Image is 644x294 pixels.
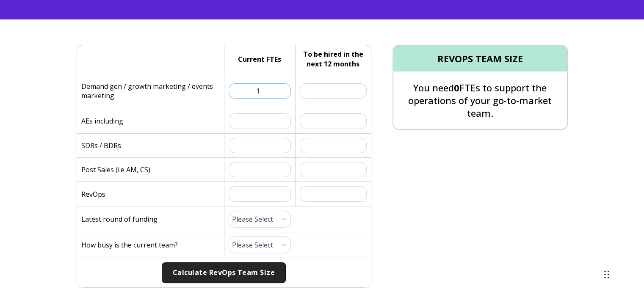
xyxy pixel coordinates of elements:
[81,116,123,126] p: AEs including
[81,141,121,150] p: SDRs / BDRs
[81,190,105,199] p: RevOps
[81,240,178,250] p: How busy is the current team?
[81,165,150,174] p: Post Sales (i.e AM, CS)
[393,46,567,71] h4: REVOPS TEAM SIZE
[492,176,644,294] iframe: Chat Widget
[81,82,220,100] p: Demand gen / growth marketing / events marketing
[393,81,567,120] p: You need FTEs to support the operations of your go-to-market team.
[454,81,459,94] span: 0
[604,262,609,287] div: Drag
[81,214,158,224] p: Latest round of funding
[238,55,281,64] h5: Current FTEs
[300,49,367,69] h5: To be hired in the next 12 months
[162,262,286,283] button: Calculate RevOps Team Size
